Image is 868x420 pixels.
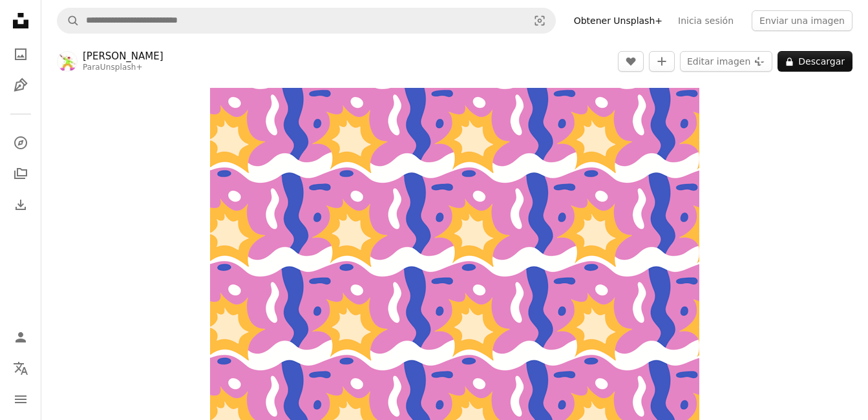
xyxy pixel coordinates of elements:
[57,8,556,34] form: Encuentra imágenes en todo el sitio
[8,72,34,98] a: Ilustraciones
[58,8,79,33] button: Buscar en Unsplash
[670,10,741,31] a: Inicia sesión
[752,10,852,31] button: Enviar una imagen
[8,386,34,412] button: Menú
[57,51,78,72] img: Ve al perfil de Mohammad Bazar
[618,51,644,72] button: Me gusta
[8,355,34,381] button: Idioma
[524,8,555,33] button: Búsqueda visual
[680,51,772,72] button: Editar imagen
[8,192,34,218] a: Historial de descargas
[83,63,164,73] div: Para
[83,50,164,63] a: [PERSON_NAME]
[566,10,670,31] a: Obtener Unsplash+
[778,51,852,72] button: Descargar
[8,161,34,187] a: Colecciones
[100,63,143,72] a: Unsplash+
[649,51,675,72] button: Añade a la colección
[8,41,34,67] a: Fotos
[8,130,34,156] a: Explorar
[8,324,34,350] a: Iniciar sesión / Registrarse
